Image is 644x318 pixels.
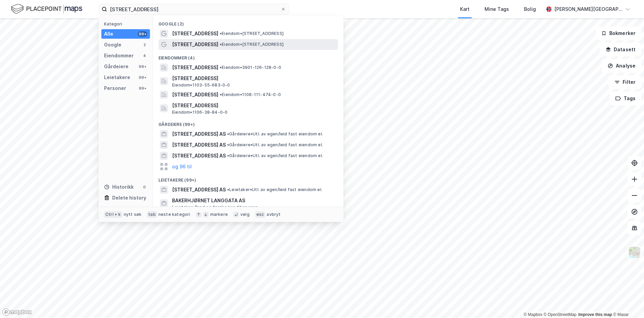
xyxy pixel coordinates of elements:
[544,312,577,317] a: OpenStreetMap
[610,285,644,318] iframe: Chat Widget
[112,194,146,202] div: Delete history
[138,64,147,69] div: 99+
[138,31,147,37] div: 99+
[172,40,218,49] span: [STREET_ADDRESS]
[609,75,641,89] button: Filter
[172,205,258,210] span: Leietaker • Brød og ferske konditorvarer
[172,163,192,171] button: og 96 til
[255,211,266,218] div: esc
[220,31,284,36] span: Eiendom • [STREET_ADDRESS]
[104,84,126,92] div: Personer
[227,131,229,136] span: •
[460,5,470,13] div: Kart
[104,41,121,49] div: Google
[220,92,281,97] span: Eiendom • 1108-111-474-0-0
[240,212,250,217] div: velg
[220,65,222,70] span: •
[172,63,218,72] span: [STREET_ADDRESS]
[104,183,134,191] div: Historikk
[554,5,622,13] div: [PERSON_NAME][GEOGRAPHIC_DATA]
[158,212,190,217] div: neste kategori
[210,212,228,217] div: markere
[153,116,343,129] div: Gårdeiere (99+)
[11,3,82,15] img: logo.f888ab2527a4732fd821a326f86c7f29.svg
[524,5,536,13] div: Bolig
[124,212,142,217] div: nytt søk
[153,16,343,28] div: Google (2)
[172,74,335,82] span: [STREET_ADDRESS]
[104,211,122,218] div: Ctrl + k
[610,285,644,318] div: Kontrollprogram for chat
[142,42,147,48] div: 2
[227,153,323,158] span: Gårdeiere • Utl. av egen/leid fast eiendom el.
[172,141,226,149] span: [STREET_ADDRESS] AS
[147,211,157,218] div: tab
[578,312,612,317] a: Improve this map
[172,82,230,88] span: Eiendom • 1103-55-683-0-0
[172,110,227,115] span: Eiendom • 1106-38-84-0-0
[227,187,229,192] span: •
[172,197,335,205] span: BAKERHJØRNET LANGGATA AS
[104,73,130,81] div: Leietakere
[142,184,147,190] div: 0
[138,86,147,91] div: 99+
[142,53,147,58] div: 4
[104,21,150,26] div: Kategori
[153,50,343,62] div: Eiendommer (4)
[628,246,641,259] img: Z
[227,142,229,147] span: •
[485,5,509,13] div: Mine Tags
[227,187,322,192] span: Leietaker • Utl. av egen/leid fast eiendom el.
[153,172,343,184] div: Leietakere (99+)
[602,59,641,73] button: Analyse
[138,75,147,80] div: 99+
[610,92,641,105] button: Tags
[172,152,226,160] span: [STREET_ADDRESS] AS
[172,91,218,99] span: [STREET_ADDRESS]
[227,153,229,158] span: •
[227,142,323,148] span: Gårdeiere • Utl. av egen/leid fast eiendom el.
[595,26,641,40] button: Bokmerker
[220,42,284,47] span: Eiendom • [STREET_ADDRESS]
[172,130,226,138] span: [STREET_ADDRESS] AS
[107,4,281,14] input: Søk på adresse, matrikkel, gårdeiere, leietakere eller personer
[227,131,323,137] span: Gårdeiere • Utl. av egen/leid fast eiendom el.
[104,52,134,60] div: Eiendommer
[172,186,226,194] span: [STREET_ADDRESS] AS
[2,308,32,316] a: Mapbox homepage
[600,43,641,56] button: Datasett
[220,65,281,70] span: Eiendom • 3901-126-128-0-0
[267,212,281,217] div: avbryt
[104,30,113,38] div: Alle
[220,42,222,47] span: •
[172,30,218,38] span: [STREET_ADDRESS]
[220,92,222,97] span: •
[104,62,129,71] div: Gårdeiere
[220,31,222,36] span: •
[172,101,335,110] span: [STREET_ADDRESS]
[524,312,542,317] a: Mapbox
